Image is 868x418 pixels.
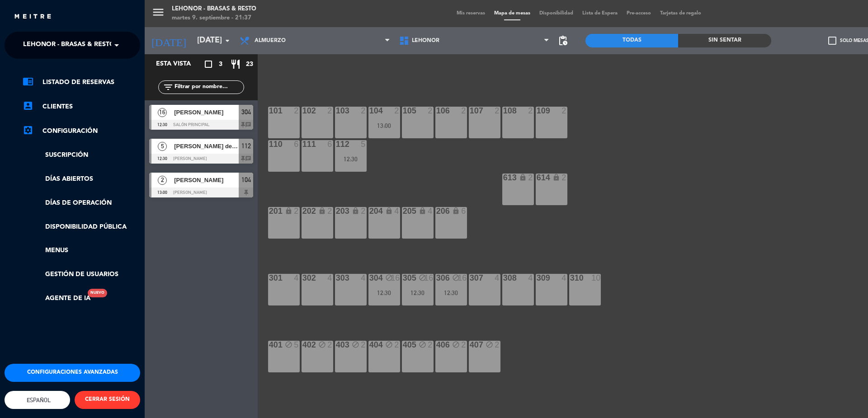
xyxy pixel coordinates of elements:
[23,76,33,87] i: chrome_reader_mode
[219,59,222,70] span: 3
[158,142,167,151] span: 5
[23,100,33,111] i: account_box
[174,141,239,151] span: [PERSON_NAME] del [PERSON_NAME]
[174,108,239,117] span: [PERSON_NAME]
[557,35,568,46] span: pending_actions
[75,391,140,409] button: CERRAR SESIÓN
[241,141,251,151] span: 112
[14,14,52,20] img: MEITRE
[23,245,140,256] a: Menus
[149,59,210,70] div: Esta vista
[23,36,115,55] span: Lehonor - Brasas & Resto
[88,289,107,297] div: Nuevo
[23,101,140,112] a: account_boxClientes
[23,126,140,136] a: Configuración
[241,107,251,117] span: 304
[23,293,90,304] a: Agente de IANuevo
[158,108,167,117] span: 16
[23,125,33,136] i: settings_applications
[5,364,140,382] button: Configuraciones avanzadas
[174,175,239,185] span: [PERSON_NAME]
[163,82,174,93] i: filter_list
[23,174,140,184] a: Días abiertos
[23,150,140,160] a: Suscripción
[23,222,140,232] a: Disponibilidad pública
[23,198,140,208] a: Días de Operación
[24,397,51,404] span: Español
[230,59,241,70] i: restaurant
[174,82,244,92] input: Filtrar por nombre...
[23,77,140,88] a: chrome_reader_modeListado de Reservas
[203,59,214,70] i: crop_square
[241,174,251,185] span: 104
[23,269,140,280] a: Gestión de usuarios
[246,59,253,70] span: 23
[158,176,167,185] span: 2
